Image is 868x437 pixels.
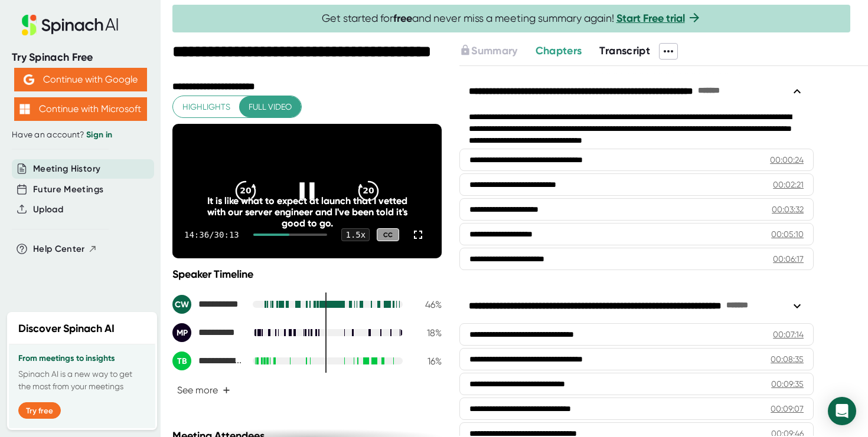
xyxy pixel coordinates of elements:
[172,295,191,314] div: CW
[33,242,85,256] span: Help Center
[773,328,804,340] div: 00:07:14
[172,323,243,342] div: Mel Parker
[18,368,146,393] p: Spinach AI is a new way to get the most from your meetings
[172,351,243,370] div: Tiffany Bierschank
[459,43,517,59] button: Summary
[239,96,301,118] button: Full video
[86,130,112,140] a: Sign in
[536,44,582,57] span: Chapters
[828,397,856,425] div: Open Intercom Messenger
[412,299,442,310] div: 46 %
[471,44,517,57] span: Summary
[12,130,149,140] div: Have an account?
[172,295,243,314] div: Christine W
[771,228,804,240] div: 00:05:10
[182,100,230,114] span: Highlights
[599,44,650,57] span: Transcript
[771,378,804,390] div: 00:09:35
[33,203,63,216] button: Upload
[18,402,61,419] button: Try free
[393,12,412,25] b: free
[412,327,442,339] div: 18 %
[172,380,235,400] button: See more+
[172,268,442,281] div: Speaker Timeline
[599,43,650,59] button: Transcript
[223,386,230,395] span: +
[12,51,149,64] div: Try Spinach Free
[771,403,804,415] div: 00:09:07
[14,68,147,91] button: Continue with Google
[33,162,100,176] button: Meeting History
[18,321,115,337] h2: Discover Spinach AI
[173,96,240,118] button: Highlights
[773,179,804,190] div: 00:02:21
[459,43,535,60] div: Upgrade to access
[536,43,582,59] button: Chapters
[184,230,239,239] div: 14:36 / 30:13
[616,12,685,25] a: Start Free trial
[341,228,370,241] div: 1.5 x
[771,353,804,365] div: 00:08:35
[172,323,191,342] div: MP
[172,351,191,370] div: TB
[33,183,103,196] button: Future Meetings
[14,97,147,121] button: Continue with Microsoft
[322,12,701,25] span: Get started for and never miss a meeting summary again!
[377,228,399,242] div: CC
[200,195,415,229] div: It is like what to expect at launch that I vetted with our server engineer and I've been told it'...
[249,100,292,114] span: Full video
[33,242,97,256] button: Help Center
[773,253,804,265] div: 00:06:17
[770,154,804,166] div: 00:00:24
[772,203,804,215] div: 00:03:32
[18,354,146,363] h3: From meetings to insights
[24,74,34,85] img: Aehbyd4JwY73AAAAAElFTkSuQmCC
[412,356,442,367] div: 16 %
